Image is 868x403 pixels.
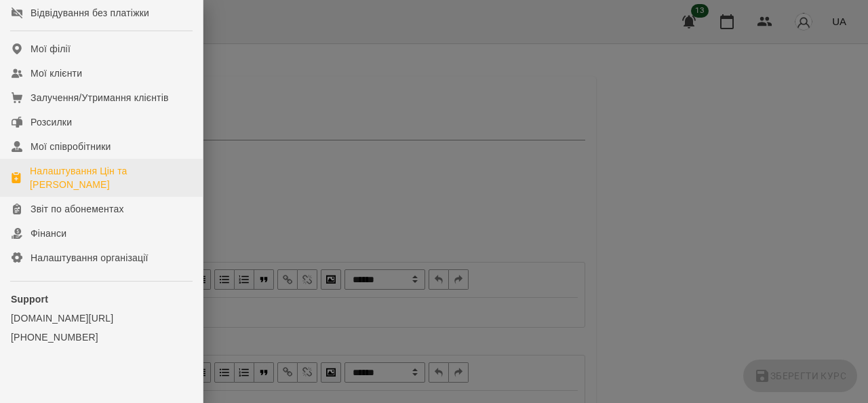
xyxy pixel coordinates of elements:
[31,140,111,153] div: Мої співробітники
[30,164,192,191] div: Налаштування Цін та [PERSON_NAME]
[31,66,82,80] div: Мої клієнти
[31,91,169,104] div: Залучення/Утримання клієнтів
[31,115,72,129] div: Розсилки
[11,292,192,306] p: Support
[11,311,192,325] a: [DOMAIN_NAME][URL]
[11,330,192,344] a: [PHONE_NUMBER]
[31,227,66,240] div: Фінанси
[31,251,149,265] div: Налаштування організації
[31,6,149,20] div: Відвідування без платіжки
[31,202,124,216] div: Звіт по абонементах
[31,42,71,56] div: Мої філії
